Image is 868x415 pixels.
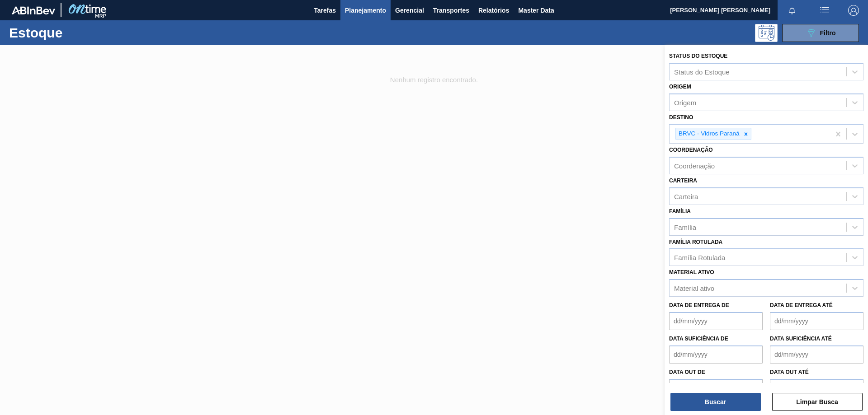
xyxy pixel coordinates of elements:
[819,5,830,16] img: userActions
[669,369,705,375] label: Data out de
[669,336,728,342] label: Data suficiência de
[669,312,763,330] input: dd/mm/yyyy
[848,5,859,16] img: Logout
[770,379,863,397] input: dd/mm/yyyy
[9,28,144,38] h1: Estoque
[12,6,55,14] img: TNhmsLtSVTkK8tSr43FrP2fwEKptu5GPRR3wAAAABJRU5ErkJggg==
[314,5,336,16] span: Tarefas
[674,192,698,200] div: Carteira
[669,84,691,90] label: Origem
[669,302,729,308] label: Data de Entrega de
[674,254,725,261] div: Família Rotulada
[676,128,741,140] div: BRVC - Vidros Paraná
[674,284,714,292] div: Material ativo
[669,147,713,153] label: Coordenação
[755,24,778,42] div: Pogramando: nenhum usuário selecionado
[669,269,714,275] label: Material ativo
[820,29,836,37] span: Filtro
[669,114,693,121] label: Destino
[669,345,763,364] input: dd/mm/yyyy
[518,5,554,16] span: Master Data
[770,369,809,375] label: Data out até
[345,5,386,16] span: Planejamento
[782,24,859,42] button: Filtro
[669,177,697,184] label: Carteira
[395,5,424,16] span: Gerencial
[770,302,833,308] label: Data de Entrega até
[770,345,863,364] input: dd/mm/yyyy
[669,53,727,59] label: Status do Estoque
[778,4,807,17] button: Notificações
[674,68,730,75] div: Status do Estoque
[669,208,691,214] label: Família
[674,98,696,106] div: Origem
[674,223,696,231] div: Família
[770,312,863,330] input: dd/mm/yyyy
[770,336,832,342] label: Data suficiência até
[669,239,722,245] label: Família Rotulada
[669,379,763,397] input: dd/mm/yyyy
[478,5,509,16] span: Relatórios
[674,162,715,170] div: Coordenação
[433,5,469,16] span: Transportes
